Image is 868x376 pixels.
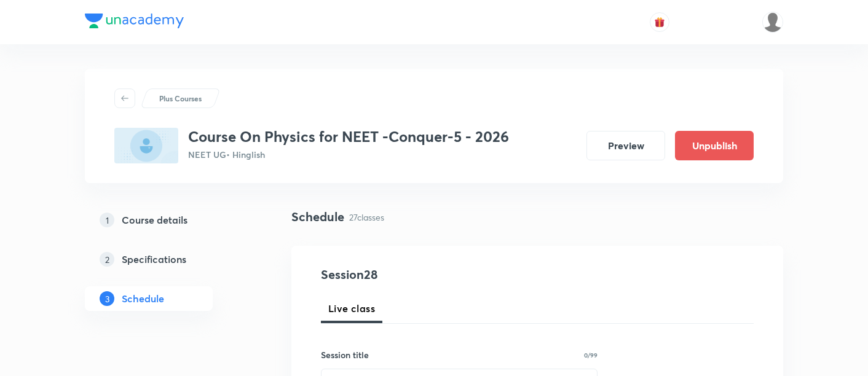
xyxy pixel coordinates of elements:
[188,128,509,146] h3: Course On Physics for NEET -Conquer-5 - 2026
[85,14,184,28] img: Company Logo
[328,301,375,316] span: Live class
[650,12,669,32] button: avatar
[122,213,187,227] h5: Course details
[654,17,665,28] img: avatar
[349,211,384,224] p: 27 classes
[321,348,369,361] h6: Session title
[188,148,509,161] p: NEET UG • Hinglish
[762,12,783,33] img: Mustafa kamal
[321,265,545,284] h4: Session 28
[100,291,114,306] p: 3
[85,208,252,232] a: 1Course details
[85,14,184,31] a: Company Logo
[584,352,598,358] p: 0/99
[291,208,344,226] h4: Schedule
[114,128,178,163] img: 0ABE3ED2-F2AF-4CF0-AD51-27D27133FE36_plus.png
[100,213,114,227] p: 1
[122,291,164,306] h5: Schedule
[159,93,202,104] p: Plus Courses
[675,131,754,160] button: Unpublish
[85,247,252,272] a: 2Specifications
[586,131,665,160] button: Preview
[122,252,186,267] h5: Specifications
[100,252,114,267] p: 2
